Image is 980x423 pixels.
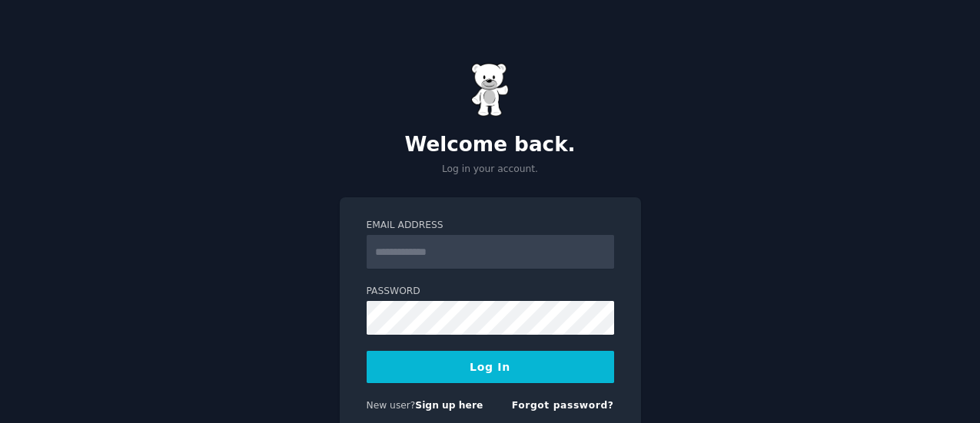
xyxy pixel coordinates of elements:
img: Gummy Bear [471,63,510,117]
a: Sign up here [415,400,483,411]
label: Password [367,285,614,299]
label: Email Address [367,219,614,233]
h2: Welcome back. [340,133,641,157]
a: Forgot password? [512,400,614,411]
p: Log in your account. [340,163,641,177]
button: Log In [367,351,614,383]
span: New user? [367,400,416,411]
